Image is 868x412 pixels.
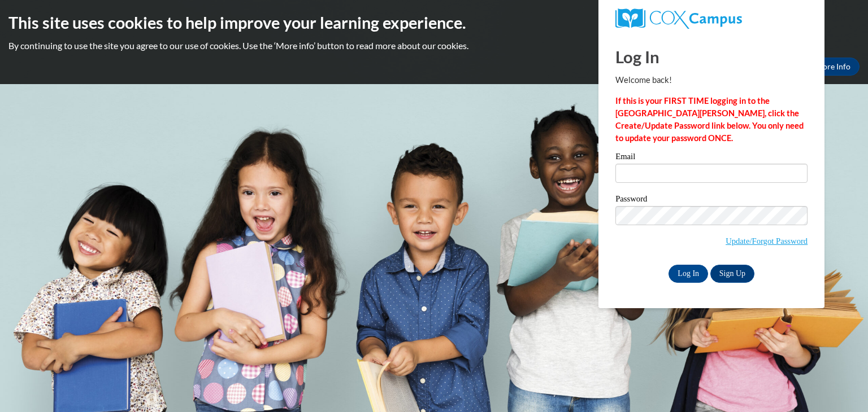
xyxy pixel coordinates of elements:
a: More Info [806,58,860,76]
label: Email [615,152,808,164]
strong: If this is your FIRST TIME logging in to the [GEOGRAPHIC_DATA][PERSON_NAME], click the Create/Upd... [615,96,804,143]
h1: Log In [615,45,808,68]
h2: This site uses cookies to help improve your learning experience. [8,11,860,34]
label: Password [615,195,808,206]
a: COX Campus [615,8,808,29]
input: Log In [669,265,708,283]
a: Update/Forgot Password [726,236,808,246]
p: By continuing to use the site you agree to our use of cookies. Use the ‘More info’ button to read... [8,40,860,52]
p: Welcome back! [615,74,808,86]
a: Sign Up [710,265,754,283]
img: COX Campus [615,8,742,29]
